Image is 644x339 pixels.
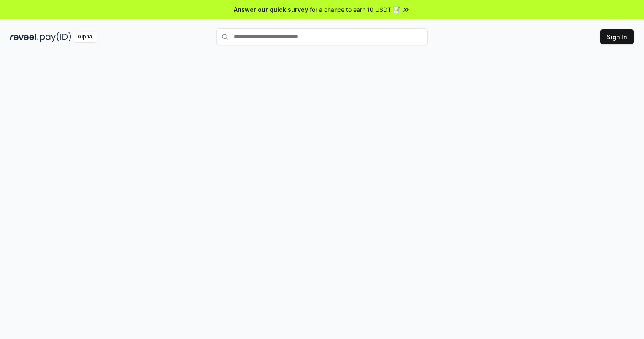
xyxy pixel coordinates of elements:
img: reveel_dark [10,32,38,42]
div: Alpha [73,32,97,42]
span: Answer our quick survey [234,5,308,14]
img: pay_id [40,32,71,42]
span: for a chance to earn 10 USDT 📝 [310,5,400,14]
button: Sign In [600,29,634,44]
